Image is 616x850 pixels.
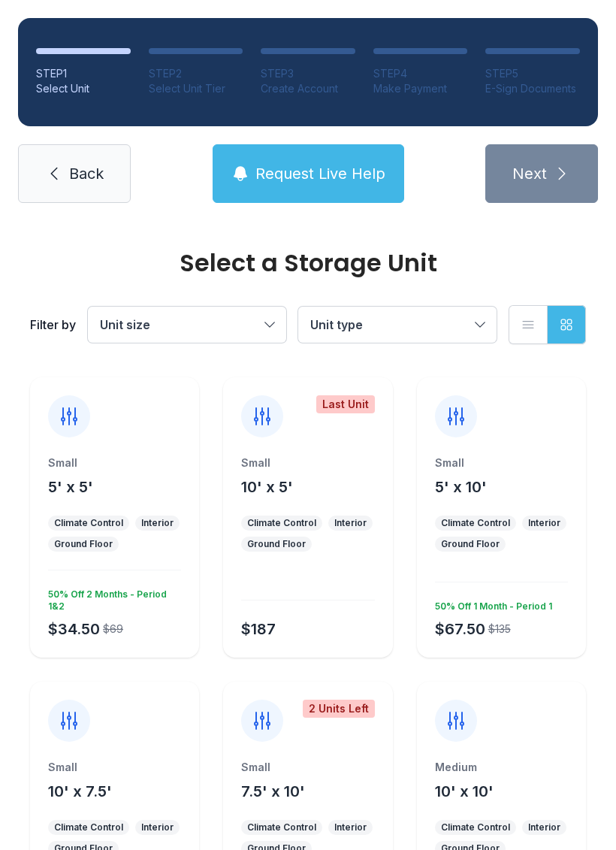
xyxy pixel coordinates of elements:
div: Interior [334,517,367,529]
div: Climate Control [54,517,123,529]
span: Back [69,163,104,184]
button: 10' x 5' [241,476,293,498]
div: Ground Floor [54,538,113,550]
div: Select Unit Tier [149,81,243,96]
div: 2 Units Left [303,700,375,718]
div: $34.50 [48,619,100,640]
div: E-Sign Documents [485,81,580,96]
span: 10' x 5' [241,478,293,496]
div: Small [241,455,374,470]
span: 10' x 7.5' [48,782,112,800]
div: $67.50 [435,619,485,640]
div: Interior [141,517,174,529]
button: 5' x 5' [48,476,93,498]
button: 7.5' x 10' [241,781,305,802]
span: 5' x 10' [435,478,487,496]
button: 10' x 7.5' [48,781,112,802]
div: Interior [141,821,174,833]
div: Climate Control [54,821,123,833]
div: Select Unit [36,81,131,96]
div: STEP 1 [36,66,131,81]
div: Small [48,760,181,775]
div: STEP 4 [373,66,468,81]
div: STEP 2 [149,66,243,81]
div: Ground Floor [441,538,500,550]
div: Ground Floor [247,538,306,550]
button: Unit type [298,307,497,343]
div: Climate Control [441,517,510,529]
div: Climate Control [247,821,316,833]
button: 5' x 10' [435,476,487,498]
div: Climate Control [441,821,510,833]
div: Interior [334,821,367,833]
div: $135 [488,622,511,637]
div: STEP 3 [261,66,355,81]
span: Unit size [100,317,150,332]
span: Unit type [310,317,363,332]
div: $69 [103,622,123,637]
div: Last Unit [316,395,375,413]
span: 10' x 10' [435,782,494,800]
span: 5' x 5' [48,478,93,496]
div: 50% Off 2 Months - Period 1&2 [42,582,181,613]
button: Unit size [88,307,286,343]
div: Medium [435,760,568,775]
span: 7.5' x 10' [241,782,305,800]
div: Interior [528,821,560,833]
div: Filter by [30,316,76,334]
span: Next [512,163,547,184]
div: $187 [241,619,276,640]
div: Small [241,760,374,775]
div: Small [435,455,568,470]
div: Create Account [261,81,355,96]
div: Select a Storage Unit [30,251,586,275]
div: Small [48,455,181,470]
div: Interior [528,517,560,529]
button: 10' x 10' [435,781,494,802]
div: STEP 5 [485,66,580,81]
div: Make Payment [373,81,468,96]
div: Climate Control [247,517,316,529]
div: 50% Off 1 Month - Period 1 [429,594,552,613]
span: Request Live Help [255,163,385,184]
